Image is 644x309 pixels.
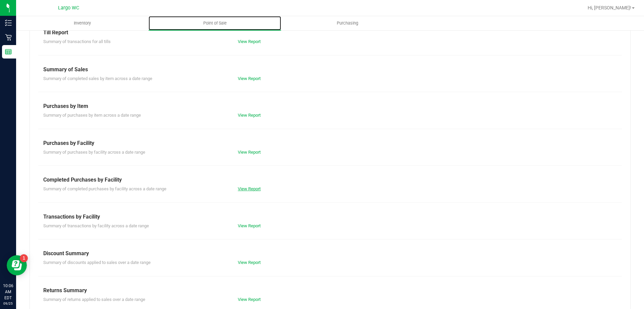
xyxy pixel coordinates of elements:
a: Point of Sale [149,16,281,30]
span: Point of Sale [194,20,236,26]
a: Purchasing [281,16,414,30]
div: Till Report [43,29,617,37]
inline-svg: Retail [5,34,12,41]
span: Inventory [65,20,100,26]
span: Summary of completed sales by item across a date range [43,76,152,81]
a: View Report [238,186,261,191]
a: View Report [238,39,261,44]
div: Purchases by Item [43,102,617,110]
div: Purchases by Facility [43,139,617,147]
a: View Report [238,76,261,81]
div: Transactions by Facility [43,213,617,221]
iframe: Resource center unread badge [20,254,28,262]
a: Inventory [16,16,149,30]
a: View Report [238,260,261,265]
inline-svg: Reports [5,48,12,55]
a: View Report [238,223,261,228]
span: Purchasing [328,20,367,26]
a: View Report [238,150,261,155]
div: Completed Purchases by Facility [43,176,617,184]
span: Summary of returns applied to sales over a date range [43,297,145,302]
span: Largo WC [58,5,79,11]
p: 10:06 AM EDT [3,283,13,301]
iframe: Resource center [7,255,27,275]
span: Summary of completed purchases by facility across a date range [43,186,166,191]
span: Summary of purchases by item across a date range [43,113,141,118]
div: Returns Summary [43,286,617,295]
div: Summary of Sales [43,66,617,74]
div: Discount Summary [43,249,617,258]
a: View Report [238,113,261,118]
span: Hi, [PERSON_NAME]! [588,5,631,10]
span: Summary of transactions for all tills [43,39,111,44]
a: View Report [238,297,261,302]
p: 09/25 [3,301,13,306]
span: Summary of purchases by facility across a date range [43,150,145,155]
span: Summary of discounts applied to sales over a date range [43,260,151,265]
inline-svg: Inventory [5,20,12,26]
span: Summary of transactions by facility across a date range [43,223,149,228]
